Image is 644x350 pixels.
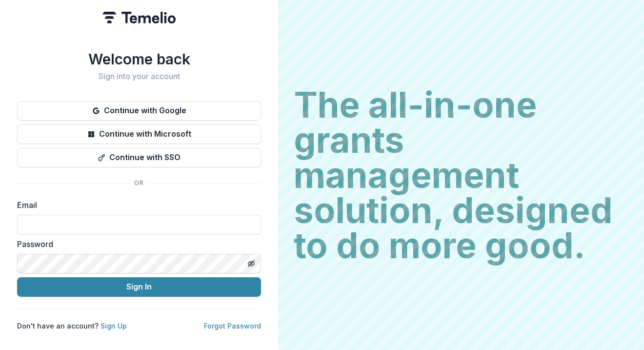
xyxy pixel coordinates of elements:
[17,148,261,167] button: Continue with SSO
[17,277,261,297] button: Sign In
[102,12,176,23] img: Temelio
[17,50,261,68] h1: Welcome back
[17,321,127,331] p: Don't have an account?
[17,101,261,121] button: Continue with Google
[101,322,127,330] a: Sign Up
[17,238,255,250] label: Password
[17,199,255,211] label: Email
[17,124,261,144] button: Continue with Microsoft
[204,322,261,330] a: Forgot Password
[243,256,259,271] button: Toggle password visibility
[17,72,261,81] h2: Sign into your account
